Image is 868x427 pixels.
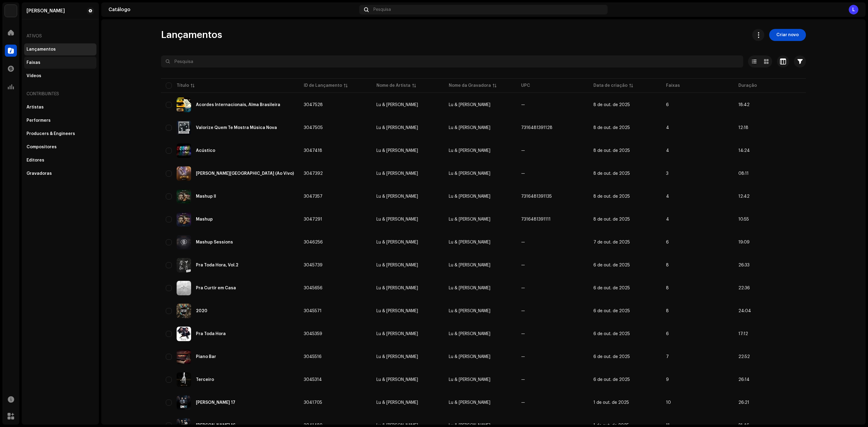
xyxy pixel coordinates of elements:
[738,217,749,221] span: 10:55
[376,263,418,267] div: Lu & [PERSON_NAME]
[376,171,418,176] div: Lu & [PERSON_NAME]
[521,355,525,359] span: —
[666,240,669,244] span: 6
[24,101,96,113] re-m-nav-item: Artistas
[376,286,418,290] div: Lu & [PERSON_NAME]
[449,332,490,336] span: Lu & Robertinho
[738,126,748,130] span: 12:18
[376,126,439,130] span: Lu & Robertinho
[376,355,439,359] span: Lu & Robertinho
[177,166,191,181] img: dc1ca2bf-1e6a-459d-9d64-fe9d8905cd89
[177,98,191,112] img: 741ccf83-8beb-4bcc-a348-3daf0ae8cfcf
[376,240,439,244] span: Lu & Robertinho
[593,217,630,221] span: 8 de out. de 2025
[521,194,552,199] span: 7316481391135
[161,55,743,68] input: Pesquisa
[376,194,418,199] div: Lu & [PERSON_NAME]
[449,355,490,359] span: Lu & Robertinho
[376,126,418,130] div: Lu & [PERSON_NAME]
[738,286,750,290] span: 22:36
[177,327,191,341] img: 46421ba2-32c7-425b-a464-d6e84fc9f2e4
[521,217,551,221] span: 7316481391111
[304,194,322,199] span: 3047357
[196,240,233,244] div: Mashup Sessions
[376,149,439,153] span: Lu & Robertinho
[177,372,191,387] img: 4a28ed15-868c-4067-8602-0c30a80dc347
[738,355,750,359] span: 22:52
[666,126,669,130] span: 4
[24,70,96,82] re-m-nav-item: Vídeos
[376,263,439,267] span: Lu & Robertinho
[593,263,630,267] span: 6 de out. de 2025
[449,149,490,153] span: Lu & Robertinho
[376,171,439,176] span: Lu & Robertinho
[738,103,750,107] span: 18:42
[521,378,525,382] span: —
[304,378,322,382] span: 3045314
[521,126,552,130] span: 7316481391128
[666,332,669,336] span: 6
[521,286,525,290] span: —
[593,286,630,290] span: 6 de out. de 2025
[738,309,751,313] span: 24:04
[177,189,191,204] img: 136901ab-4d3b-407c-8a32-8fda53cd72c1
[196,103,280,107] div: Acordes Internacionais, Alma Brasileira
[161,29,222,41] span: Lançamentos
[196,378,214,382] div: Terceiro
[196,263,238,267] div: Pra Toda Hora, Vol.2
[196,286,236,290] div: Pra Curtir em Casa
[27,118,51,123] div: Performers
[738,263,750,267] span: 26:33
[196,400,235,405] div: Sertanejo Mashup 17
[849,5,858,14] div: L
[376,103,418,107] div: Lu & [PERSON_NAME]
[376,332,439,336] span: Lu & Robertinho
[593,355,630,359] span: 6 de out. de 2025
[304,217,322,221] span: 3047291
[376,378,439,382] span: Lu & Robertinho
[593,149,630,153] span: 8 de out. de 2025
[27,60,40,65] div: Faixas
[521,103,525,107] span: —
[449,400,490,405] span: Lu & Robertinho
[24,57,96,69] re-m-nav-item: Faixas
[24,128,96,140] re-m-nav-item: Producers & Engineers
[449,171,490,176] span: Lu & Robertinho
[666,194,669,199] span: 4
[521,149,525,153] span: —
[666,263,669,267] span: 8
[521,171,525,176] span: —
[449,126,490,130] span: Lu & Robertinho
[376,378,418,382] div: Lu & [PERSON_NAME]
[666,217,669,221] span: 4
[177,143,191,158] img: 1fa08a18-1e3c-4972-874d-ac0aa4a824ca
[666,355,669,359] span: 7
[376,400,418,405] div: Lu & [PERSON_NAME]
[738,400,749,405] span: 26:21
[196,309,207,313] div: 2020
[738,332,748,336] span: 17:12
[196,217,213,221] div: Mashup
[776,29,799,41] span: Criar novo
[593,309,630,313] span: 6 de out. de 2025
[177,212,191,227] img: 378fdcd0-4887-4de1-92c5-9a3494b4bef8
[521,309,525,313] span: —
[376,286,439,290] span: Lu & Robertinho
[376,103,439,107] span: Lu & Robertinho
[593,378,630,382] span: 6 de out. de 2025
[449,378,490,382] span: Lu & Robertinho
[24,87,96,101] div: Contribuintes
[738,149,750,153] span: 14:24
[27,131,75,136] div: Producers & Engineers
[24,29,96,43] div: Ativos
[376,332,418,336] div: Lu & [PERSON_NAME]
[593,171,630,176] span: 8 de out. de 2025
[27,145,57,149] div: Compositores
[449,286,490,290] span: Lu & Robertinho
[27,158,44,163] div: Editores
[27,171,52,176] div: Gravadoras
[304,149,322,153] span: 3047418
[738,240,750,244] span: 19:09
[27,47,56,52] div: Lançamentos
[373,7,391,12] span: Pesquisa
